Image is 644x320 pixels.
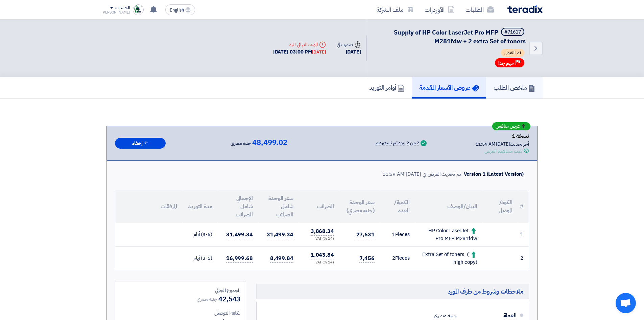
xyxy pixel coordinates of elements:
[267,231,293,239] span: 31,499.34
[311,227,334,236] span: 3,868.34
[121,310,240,317] div: تكلفه التوصيل
[392,254,395,262] span: 2
[518,190,529,223] th: #
[475,141,529,148] div: أخر تحديث [DATE] 11:59 AM
[226,231,253,239] span: 31,499.34
[273,41,326,48] div: الموعد النهائي للرد
[518,247,529,270] td: 2
[133,4,144,15] img: Trust_Trade_1758782181773.png
[371,2,419,18] a: ملف الشركة
[337,48,361,56] div: [DATE]
[258,190,299,223] th: سعر الوحدة شامل الضرائب
[380,223,415,247] td: Pieces
[197,296,217,303] span: جنيه مصري
[165,4,195,15] button: English
[231,140,251,148] span: جنيه مصري
[359,254,375,263] span: 7,456
[380,247,415,270] td: Pieces
[507,5,543,13] img: Teradix logo
[504,30,521,35] div: #71617
[475,132,529,141] div: نسخة 1
[496,124,520,129] span: عرض منافس
[337,41,361,48] div: صدرت في
[376,141,419,146] div: 2 من 2 بنود تم تسعيرهم
[183,247,218,270] td: (3-5) أيام
[486,77,543,99] a: ملخص الطلب
[421,227,477,242] div: HP Color LaserJet Pro MFP M281fdw
[464,170,524,178] div: Version 1 (Latest Version)
[218,294,240,304] span: 42,543
[115,5,130,11] div: الحساب
[616,293,636,313] div: Open chat
[518,223,529,247] td: 1
[369,84,404,91] h5: أوامر التوريد
[419,2,460,18] a: الأوردرات
[299,190,339,223] th: الضرائب
[380,190,415,223] th: الكمية/العدد
[273,48,326,56] div: [DATE] 03:00 PM
[312,49,326,56] div: [DATE]
[270,254,293,263] span: 8,499.84
[494,84,535,91] h5: ملخص الطلب
[460,2,499,18] a: الطلبات
[121,287,240,294] div: المجموع الجزئي
[392,231,395,238] span: 1
[183,190,218,223] th: مدة التوريد
[256,284,529,299] h5: ملاحظات وشروط من طرف المورد
[498,60,514,66] span: مهم جدا
[412,77,486,99] a: عروض الأسعار المقدمة
[218,190,258,223] th: الإجمالي شامل الضرائب
[101,10,130,14] div: [PERSON_NAME]
[226,254,253,263] span: 16,999.68
[170,8,184,13] span: English
[382,170,461,178] div: تم تحديث العرض في [DATE] 11:59 AM
[394,28,526,46] span: Supply of HP Color LaserJet Pro MFP M281fdw + 2 extra Set of toners
[362,77,412,99] a: أوامر التوريد
[501,49,524,57] span: تم القبول
[484,148,522,155] div: تمت مشاهدة العرض
[375,28,526,45] h5: Supply of HP Color LaserJet Pro MFP M281fdw + 2 extra Set of toners
[415,190,483,223] th: البيان/الوصف
[419,84,479,91] h5: عروض الأسعار المقدمة
[356,231,375,239] span: 27,631
[115,138,166,149] button: إخفاء
[421,251,477,266] div: Extra Set of toners ( high copy)
[304,236,334,242] div: (14 %) VAT
[252,138,287,147] span: 48,499.02
[339,190,380,223] th: سعر الوحدة (جنيه مصري)
[483,190,518,223] th: الكود/الموديل
[115,190,183,223] th: المرفقات
[183,223,218,247] td: (3-5) أيام
[304,260,334,265] div: (14 %) VAT
[311,251,334,259] span: 1,043.84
